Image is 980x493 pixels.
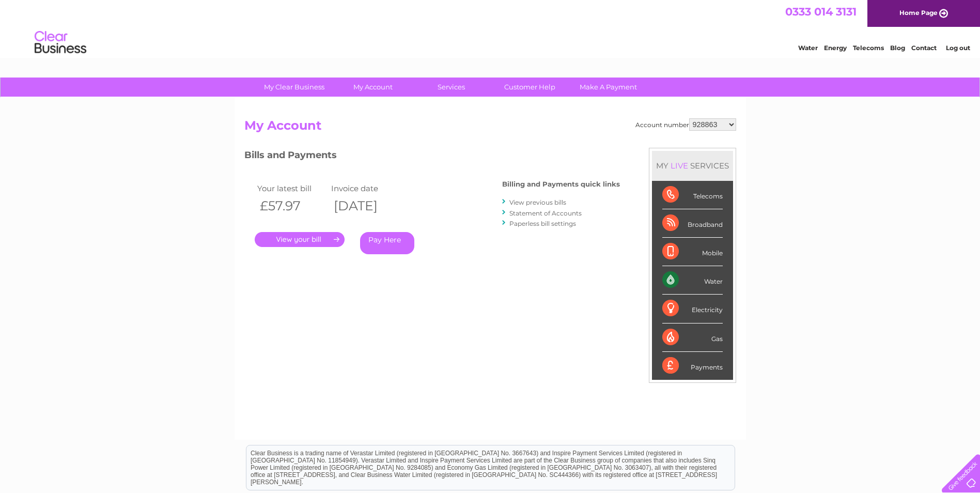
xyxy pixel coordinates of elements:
[255,195,329,217] th: £57.97
[668,161,690,171] div: LIVE
[409,78,494,97] a: Services
[798,44,818,52] a: Water
[509,198,566,206] a: View previous bills
[662,181,723,209] div: Telecoms
[662,323,723,352] div: Gas
[329,195,403,217] th: [DATE]
[662,209,723,238] div: Broadband
[246,6,735,50] div: Clear Business is a trading name of Verastar Limited (registered in [GEOGRAPHIC_DATA] No. 3667643...
[360,232,414,254] a: Pay Here
[329,181,403,195] td: Invoice date
[34,27,87,58] img: logo.png
[853,44,884,52] a: Telecoms
[255,232,345,247] a: .
[911,44,937,52] a: Contact
[662,352,723,380] div: Payments
[330,78,415,97] a: My Account
[662,266,723,295] div: Water
[946,44,970,52] a: Log out
[244,148,620,166] h3: Bills and Payments
[255,181,329,195] td: Your latest bill
[502,180,620,188] h4: Billing and Payments quick links
[635,118,736,131] div: Account number
[824,44,847,52] a: Energy
[252,78,337,97] a: My Clear Business
[487,78,572,97] a: Customer Help
[652,151,733,180] div: MY SERVICES
[244,118,736,138] h2: My Account
[509,209,582,217] a: Statement of Accounts
[785,5,857,18] a: 0333 014 3131
[509,220,576,227] a: Paperless bill settings
[566,78,651,97] a: Make A Payment
[662,295,723,323] div: Electricity
[662,238,723,266] div: Mobile
[890,44,905,52] a: Blog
